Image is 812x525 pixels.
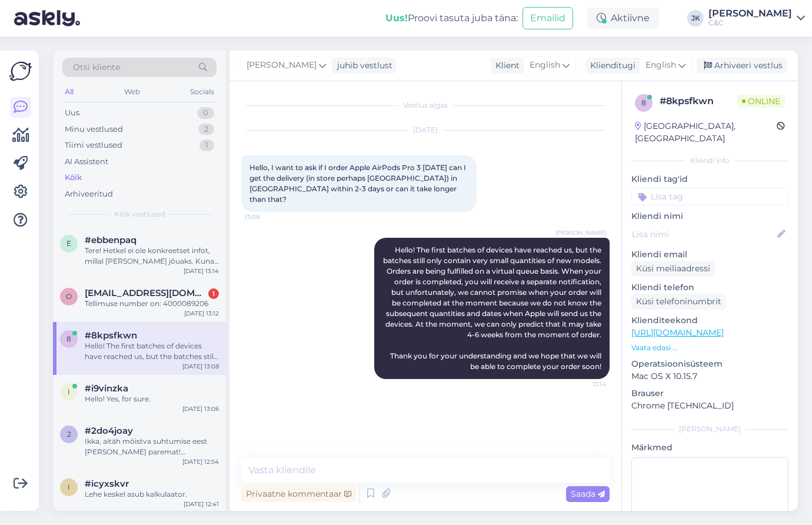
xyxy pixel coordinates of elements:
span: #8kpsfkwn [85,330,137,341]
div: [GEOGRAPHIC_DATA], [GEOGRAPHIC_DATA] [635,120,777,145]
div: Ikka, aitäh mõistva suhtumise eest [PERSON_NAME] paremat! [GEOGRAPHIC_DATA], et peagi kohal :) [85,436,219,457]
b: Uus! [385,12,408,24]
div: Hello! The first batches of devices have reached us, but the batches still only contain very smal... [85,341,219,362]
div: [PERSON_NAME] [631,424,788,434]
div: Minu vestlused [65,124,123,135]
span: Otsi kliente [73,61,120,74]
span: English [530,59,560,72]
p: Vaata edasi ... [631,343,788,353]
div: # 8kpsfkwn [660,94,737,108]
div: Kõik [65,172,82,184]
span: i [68,387,70,396]
span: e [66,239,71,248]
span: #2do4joay [85,426,133,436]
div: Tere! Hetkel ei ole konkreetset infot, millal [PERSON_NAME] jõuaks. Kuna eeltellimusi on palju ja... [85,245,219,267]
div: Klienditugi [585,59,635,72]
a: [URL][DOMAIN_NAME] [631,327,724,338]
div: Tiimi vestlused [65,139,122,151]
span: Online [737,95,785,108]
div: Web [122,84,142,99]
p: Märkmed [631,441,788,454]
p: Kliendi telefon [631,281,788,294]
span: [PERSON_NAME] [555,228,606,237]
div: Kliendi info [631,155,788,166]
p: Klienditeekond [631,314,788,327]
span: Kõik vestlused [114,209,165,220]
div: Küsi telefoninumbrit [631,294,726,310]
span: 8 [641,98,646,107]
div: Arhiveeritud [65,188,113,200]
div: 2 [198,124,214,135]
div: Lehe keskel asub kalkulaator. [85,489,219,500]
div: 1 [199,139,214,151]
div: Proovi tasuta juba täna: [385,11,518,25]
div: [DATE] [241,125,610,135]
div: juhib vestlust [332,59,392,72]
p: Operatsioonisüsteem [631,358,788,370]
div: Hello! Yes, for sure. [85,394,219,404]
div: [DATE] 12:41 [184,500,219,509]
span: 13:08 [245,212,289,221]
input: Lisa tag [631,188,788,205]
p: Kliendi nimi [631,210,788,222]
div: Aktiivne [587,8,659,29]
div: Vestlus algas [241,100,610,111]
div: [DATE] 13:14 [184,267,219,275]
span: English [645,59,676,72]
div: Tellimuse number on: 4000089206 [85,298,219,309]
img: Askly Logo [9,60,32,82]
p: Chrome [TECHNICAL_ID] [631,400,788,412]
div: [PERSON_NAME] [708,9,792,18]
span: [PERSON_NAME] [247,59,317,72]
div: Arhiveeri vestlus [697,58,787,74]
span: Saada [571,489,605,499]
p: Kliendi tag'id [631,173,788,185]
div: 0 [197,107,214,119]
input: Lisa nimi [632,228,775,241]
div: Socials [188,84,217,99]
div: AI Assistent [65,156,108,168]
div: [DATE] 13:08 [182,362,219,371]
div: Uus [65,107,79,119]
p: Brauser [631,387,788,400]
div: All [62,84,76,99]
p: Mac OS X 10.15.7 [631,370,788,383]
span: #i9vinzka [85,383,128,394]
span: 8 [66,334,71,343]
span: 13:14 [562,380,606,388]
span: i [68,483,70,491]
div: Klient [491,59,520,72]
div: C&C [708,18,792,28]
button: Emailid [523,7,573,29]
div: [DATE] 13:12 [184,309,219,318]
div: 1 [208,288,219,299]
div: [DATE] 12:54 [182,457,219,466]
div: [DATE] 13:06 [182,404,219,413]
span: o [66,292,72,301]
div: Privaatne kommentaar [241,486,356,502]
span: #ebbenpaq [85,235,137,245]
div: JK [687,10,704,26]
span: Hello, I want to ask if I order Apple AirPods Pro 3 [DATE] can I get the delivery (in store perha... [249,163,468,204]
span: oskar.magi@gmail.com [85,288,207,298]
div: Küsi meiliaadressi [631,261,715,277]
span: Hello! The first batches of devices have reached us, but the batches still only contain very smal... [383,245,603,371]
a: [PERSON_NAME]C&C [708,9,805,28]
span: #icyxskvr [85,479,129,489]
p: Kliendi email [631,248,788,261]
span: 2 [67,430,71,438]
